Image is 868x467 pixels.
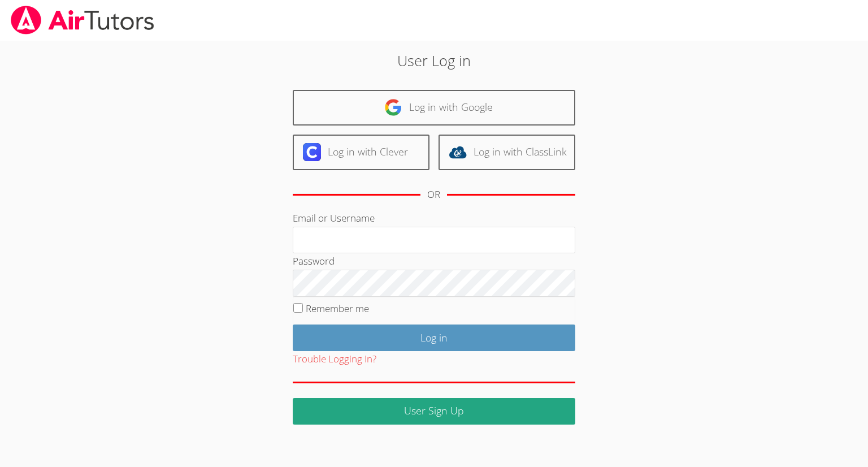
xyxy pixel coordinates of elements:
[306,302,369,315] label: Remember me
[293,398,575,425] a: User Sign Up
[10,6,155,34] img: airtutors_banner-c4298cdbf04f3fff15de1276eac7730deb9818008684d7c2e4769d2f7ddbe033.png
[293,325,575,351] input: Log in
[293,90,575,126] a: Log in with Google
[384,98,402,116] img: google-logo-50288ca7cdecda66e5e0955fdab243c47b7ad437acaf1139b6f446037453330a.svg
[439,135,575,170] a: Log in with ClassLink
[293,135,429,170] a: Log in with Clever
[427,187,440,203] div: OR
[293,211,375,224] label: Email or Username
[199,50,668,71] h2: User Log in
[449,143,467,161] img: classlink-logo-d6bb404cc1216ec64c9a2012d9dc4662098be43eaf13dc465df04b49fa7ab582.svg
[303,143,321,161] img: clever-logo-6eab21bc6e7a338710f1a6ff85c0baf02591cd810cc4098c63d3a4b26e2feb20.svg
[293,351,376,367] button: Trouble Logging In?
[293,254,335,267] label: Password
